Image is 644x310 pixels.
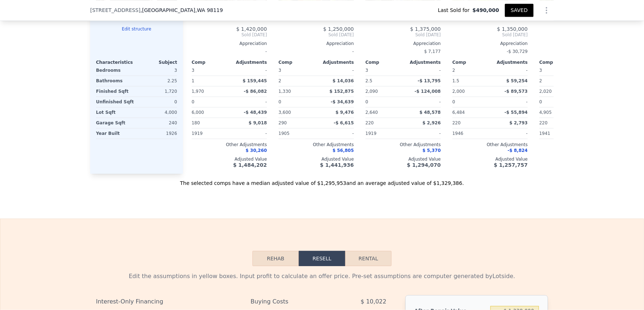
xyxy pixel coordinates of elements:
[244,89,267,94] span: -$ 86,082
[365,128,402,139] div: 1919
[96,65,135,75] div: Bedrooms
[539,120,548,125] span: 220
[452,68,455,73] span: 2
[96,26,177,32] button: Edit structure
[365,68,368,73] span: 3
[96,59,137,65] div: Characteristics
[138,76,177,86] div: 2.25
[405,65,441,75] div: -
[365,89,378,94] span: 2,090
[492,97,528,107] div: -
[243,78,267,83] span: $ 159,445
[365,59,403,65] div: Comp
[252,251,299,266] button: Rehab
[497,26,528,32] span: $ 1,350,000
[539,128,576,139] div: 1941
[90,174,554,187] div: The selected comps have a median adjusted value of $1,295,953 and an average adjusted value of $1...
[410,26,441,32] span: $ 1,375,000
[195,7,223,13] span: , WA 98119
[419,110,441,115] span: $ 48,578
[233,162,267,168] span: $ 1,484,202
[438,7,473,14] span: Last Sold for
[137,59,177,65] div: Subject
[365,120,374,125] span: 220
[316,59,354,65] div: Adjustments
[320,162,354,168] span: $ 1,441,936
[333,78,354,83] span: $ 14,036
[96,97,135,107] div: Unfinished Sqft
[192,41,267,46] div: Appreciation
[279,156,354,162] div: Adjusted Value
[192,120,200,125] span: 180
[506,78,528,83] span: $ 59,254
[138,118,177,128] div: 240
[192,76,228,86] div: 1
[452,32,528,38] span: Sold [DATE]
[452,128,489,139] div: 1946
[318,128,354,139] div: -
[299,251,345,266] button: Resell
[452,156,528,162] div: Adjusted Value
[192,128,228,139] div: 1919
[138,128,177,139] div: 1926
[231,128,267,139] div: -
[96,272,548,281] div: Edit the assumptions in yellow boxes. Input profit to calculate an offer price. Pre-set assumptio...
[452,76,489,86] div: 1.5
[318,65,354,75] div: -
[279,68,281,73] span: 3
[138,86,177,96] div: 1,720
[539,110,552,115] span: 4,905
[279,89,291,94] span: 1,330
[539,32,615,38] span: Sold [DATE]
[192,142,267,148] div: Other Adjustments
[279,46,354,57] div: -
[231,65,267,75] div: -
[423,148,441,153] span: $ 5,370
[452,110,465,115] span: 6,484
[279,41,354,46] div: Appreciation
[505,4,534,17] button: SAVED
[279,120,287,125] span: 290
[236,26,267,32] span: $ 1,420,000
[452,41,528,46] div: Appreciation
[96,128,135,139] div: Year Built
[424,49,441,54] span: $ 7,177
[365,76,402,86] div: 2.5
[452,142,528,148] div: Other Adjustments
[334,120,354,125] span: -$ 6,615
[539,76,576,86] div: 2
[539,142,615,148] div: Other Adjustments
[539,89,552,94] span: 2,020
[507,49,528,54] span: -$ 30,729
[365,156,441,162] div: Adjusted Value
[365,32,441,38] span: Sold [DATE]
[365,99,368,104] span: 0
[192,46,267,57] div: -
[251,295,331,308] div: Buying Costs
[279,32,354,38] span: Sold [DATE]
[492,128,528,139] div: -
[539,99,542,104] span: 0
[330,89,354,94] span: $ 152,875
[331,99,354,104] span: -$ 34,639
[333,148,354,153] span: $ 56,805
[229,59,267,65] div: Adjustments
[192,110,204,115] span: 6,000
[192,89,204,94] span: 1,970
[141,7,223,14] span: , [GEOGRAPHIC_DATA]
[279,128,315,139] div: 1905
[403,59,441,65] div: Adjustments
[192,68,195,73] span: 3
[138,65,177,75] div: 3
[279,59,316,65] div: Comp
[96,118,135,128] div: Garage Sqft
[138,97,177,107] div: 0
[452,89,465,94] span: 2,000
[336,110,354,115] span: $ 9,476
[539,41,615,46] div: Appreciation
[452,99,455,104] span: 0
[231,97,267,107] div: -
[323,26,354,32] span: $ 1,250,000
[246,148,267,153] span: $ 30,260
[279,99,281,104] span: 0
